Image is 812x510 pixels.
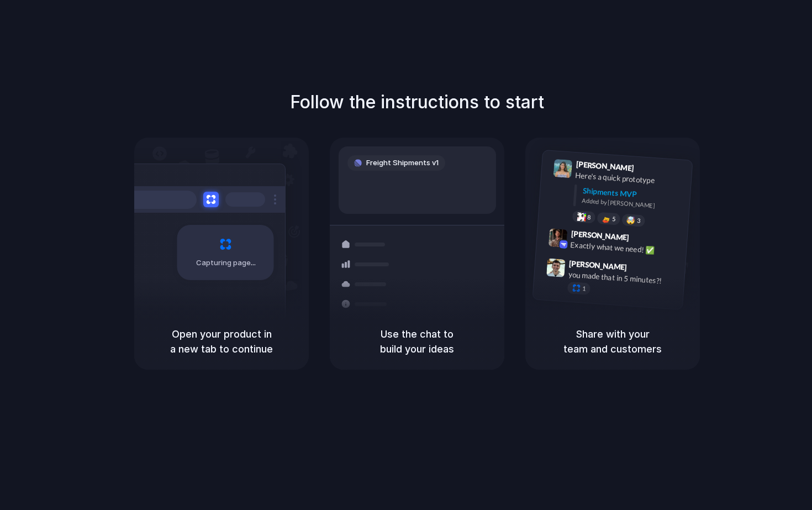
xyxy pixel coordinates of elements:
[575,170,686,188] div: Here's a quick prototype
[582,185,684,203] div: Shipments MVP
[147,327,296,356] h5: Open your product in a new tab to continue
[570,239,681,258] div: Exactly what we need! ✅
[568,269,678,288] div: you made that in 5 minutes?!
[626,217,636,225] div: 🤯
[587,214,591,220] span: 8
[366,157,439,169] span: Freight Shipments v1
[576,158,634,174] span: [PERSON_NAME]
[569,257,628,274] span: [PERSON_NAME]
[612,216,616,222] span: 5
[196,257,257,269] span: Capturing page
[630,263,653,276] span: 9:47 AM
[539,327,687,356] h5: Share with your team and customers
[582,196,683,212] div: Added by [PERSON_NAME]
[637,218,641,224] span: 3
[290,89,544,115] h1: Follow the instructions to start
[637,164,660,177] span: 9:41 AM
[632,233,655,246] span: 9:42 AM
[571,228,629,244] span: [PERSON_NAME]
[582,286,586,292] span: 1
[343,327,491,356] h5: Use the chat to build your ideas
